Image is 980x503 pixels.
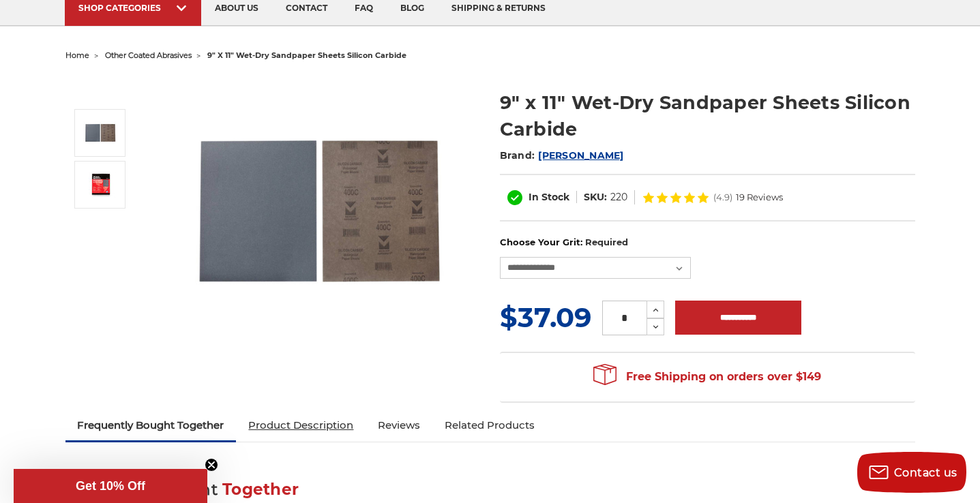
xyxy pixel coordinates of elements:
[500,89,915,142] h1: 9" x 11" Wet-Dry Sandpaper Sheets Silicon Carbide
[500,149,535,162] span: Brand:
[83,172,117,198] img: 9" x 11" Wet-Dry Sandpaper Sheets Silicon Carbide
[585,237,628,247] small: Required
[366,410,432,440] a: Reviews
[432,410,547,440] a: Related Products
[65,410,237,440] a: Frequently Bought Together
[14,469,207,503] div: Get 10% OffClose teaser
[713,193,732,202] span: (4.9)
[83,116,117,150] img: 9" x 11" Wet-Dry Sandpaper Sheets Silicon Carbide
[529,191,569,203] span: In Stock
[207,50,406,60] span: 9" x 11" wet-dry sandpaper sheets silicon carbide
[236,410,366,440] a: Product Description
[222,480,299,499] span: Together
[76,479,145,493] span: Get 10% Off
[182,75,455,348] img: 9" x 11" Wet-Dry Sandpaper Sheets Silicon Carbide
[500,236,915,249] label: Choose Your Grit:
[500,301,591,334] span: $37.09
[593,363,821,391] span: Free Shipping on orders over $149
[65,50,89,60] a: home
[610,190,627,204] dd: 220
[538,149,623,162] a: [PERSON_NAME]
[105,50,192,60] a: other coated abrasives
[894,466,957,479] span: Contact us
[857,452,966,493] button: Contact us
[736,193,783,202] span: 19 Reviews
[78,3,188,13] div: SHOP CATEGORIES
[584,190,607,204] dt: SKU:
[205,458,218,472] button: Close teaser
